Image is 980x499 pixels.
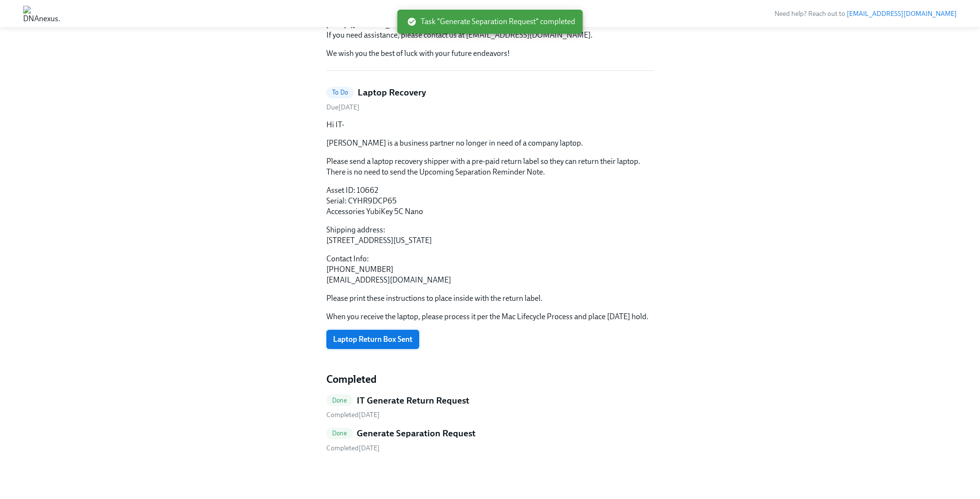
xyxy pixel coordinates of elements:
a: [EMAIL_ADDRESS][DOMAIN_NAME] [847,10,957,18]
a: DoneIT Generate Return Request Completed[DATE] [326,394,654,420]
span: Need help? Reach out to [774,10,957,18]
span: Friday, August 29th 2025, 9:00 am [326,103,360,111]
a: To DoLaptop RecoveryDue[DATE] [326,86,654,112]
p: Please send a laptop recovery shipper with a pre-paid return label so they can return their lapto... [326,156,654,177]
h5: Generate Separation Request [357,427,476,440]
img: DNAnexus, Inc. [23,6,60,21]
span: Thursday, August 28th 2025, 1:06 pm [326,444,380,452]
span: Laptop Return Box Sent [333,335,413,344]
p: [PERSON_NAME] is a business partner no longer in need of a company laptop. [326,138,654,148]
h5: IT Generate Return Request [357,394,469,407]
span: Task "Generate Separation Request" completed [407,16,575,27]
p: When you receive the laptop, please process it per the Mac Lifecycle Process and place [DATE] hold. [326,311,654,322]
span: Done [326,397,353,404]
p: Shipping address: [STREET_ADDRESS][US_STATE] [326,225,654,246]
p: We wish you the best of luck with your future endeavors! [326,48,654,59]
span: Tuesday, August 19th 2025, 11:25 am [326,411,380,419]
h4: Completed [326,372,654,387]
p: Please print these instructions to place inside with the return label. [326,293,654,304]
span: To Do [326,89,354,96]
button: Laptop Return Box Sent [326,330,419,349]
a: DoneGenerate Separation Request Completed[DATE] [326,427,654,453]
p: Asset ID: 10662 Serial: CYHR9DCP65 Accessories YubiKey 5C Nano [326,185,654,217]
h5: Laptop Recovery [358,86,426,99]
p: Contact Info: [PHONE_NUMBER] [EMAIL_ADDRESS][DOMAIN_NAME] [326,254,654,285]
p: Hi IT- [326,120,654,130]
span: Done [326,430,353,437]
